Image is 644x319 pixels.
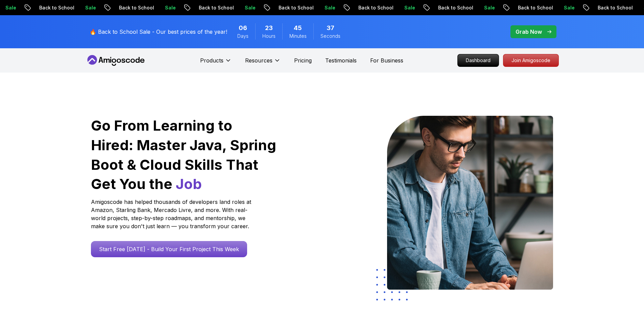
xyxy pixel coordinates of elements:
h1: Go From Learning to Hired: Master Java, Spring Boot & Cloud Skills That Get You the [91,116,277,194]
a: Dashboard [457,54,499,67]
p: Join Amigoscode [503,54,558,67]
span: Hours [262,33,276,39]
button: Resources [245,56,281,70]
p: Sale [79,4,101,11]
img: hero [387,116,553,290]
span: Job [176,175,202,192]
p: Sale [239,4,260,11]
p: Sale [318,4,340,11]
a: Pricing [294,56,312,64]
span: Minutes [289,33,307,39]
span: 45 Minutes [294,23,302,33]
p: Resources [245,56,272,64]
p: Back to School [113,4,159,11]
p: Amigoscode has helped thousands of developers land roles at Amazon, Starling Bank, Mercado Livre,... [91,198,253,230]
p: 🔥 Back to School Sale - Our best prices of the year! [90,28,227,36]
span: 6 Days [239,23,247,33]
p: Back to School [352,4,398,11]
p: Back to School [33,4,79,11]
span: Days [237,33,248,39]
span: Seconds [320,33,340,39]
p: Sale [159,4,181,11]
a: Join Amigoscode [503,54,559,67]
span: 37 Seconds [327,23,334,33]
p: Back to School [193,4,239,11]
p: Back to School [272,4,318,11]
button: Products [200,56,232,70]
p: Sale [478,4,500,11]
a: For Business [370,56,403,64]
p: Grab Now [516,28,542,36]
a: Testimonials [325,56,357,64]
p: Back to School [432,4,478,11]
p: Products [200,56,223,64]
p: Back to School [512,4,558,11]
p: Sale [398,4,420,11]
a: Start Free [DATE] - Build Your First Project This Week [91,241,247,257]
p: Sale [558,4,579,11]
span: 23 Hours [265,23,273,33]
p: Dashboard [458,54,499,67]
p: Back to School [592,4,638,11]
